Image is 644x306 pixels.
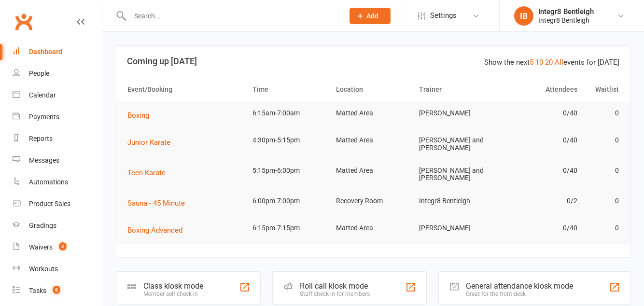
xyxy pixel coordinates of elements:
[127,168,166,177] span: Teen Karate
[514,6,533,26] div: IB
[13,128,102,150] a: Reports
[582,129,623,152] td: 0
[415,77,498,102] th: Trainer
[127,167,172,179] button: Teen Karate
[545,58,553,67] a: 20
[332,102,415,125] td: Matted Area
[29,265,58,273] div: Workouts
[127,9,337,23] input: Search...
[127,199,185,208] span: Sauna - 45 Minute
[29,113,59,121] div: Payments
[555,58,563,67] a: All
[415,190,498,212] td: Integr8 Bentleigh
[466,291,573,297] div: Great for the front desk
[535,58,543,67] a: 10
[300,281,370,291] div: Roll call kiosk mode
[498,217,582,239] td: 0/40
[248,159,332,182] td: 5:15pm-6:00pm
[332,77,415,102] th: Location
[415,217,498,239] td: [PERSON_NAME]
[366,12,378,20] span: Add
[143,281,203,291] div: Class kiosk mode
[29,91,56,99] div: Calendar
[127,226,182,235] span: Boxing Advanced
[300,291,370,297] div: Staff check-in for members
[498,77,582,102] th: Attendees
[29,243,53,251] div: Waivers
[248,217,332,239] td: 6:15pm-7:15pm
[248,190,332,212] td: 6:00pm-7:00pm
[127,111,149,120] span: Boxing
[13,171,102,193] a: Automations
[29,70,49,77] div: People
[350,8,391,24] button: Add
[332,217,415,239] td: Matted Area
[127,137,177,148] button: Junior Karate
[13,280,102,302] a: Tasks 8
[13,215,102,236] a: Gradings
[332,190,415,212] td: Recovery Room
[484,56,619,68] div: Show the next events for [DATE]
[29,200,70,208] div: Product Sales
[582,102,623,125] td: 0
[13,236,102,258] a: Waivers 2
[530,58,533,67] a: 5
[582,217,623,239] td: 0
[13,41,102,63] a: Dashboard
[29,135,53,142] div: Reports
[415,159,498,190] td: [PERSON_NAME] and [PERSON_NAME]
[466,281,573,291] div: General attendance kiosk mode
[415,129,498,159] td: [PERSON_NAME] and [PERSON_NAME]
[582,77,623,102] th: Waitlist
[498,102,582,125] td: 0/40
[29,48,62,56] div: Dashboard
[13,63,102,84] a: People
[29,178,68,186] div: Automations
[248,77,332,102] th: Time
[13,258,102,280] a: Workouts
[143,291,203,297] div: Member self check-in
[127,138,170,147] span: Junior Karate
[498,159,582,182] td: 0/40
[415,102,498,125] td: [PERSON_NAME]
[538,16,594,25] div: Integr8 Bentleigh
[332,129,415,152] td: Matted Area
[13,193,102,215] a: Product Sales
[29,222,56,229] div: Gradings
[59,242,67,250] span: 2
[13,84,102,106] a: Calendar
[332,159,415,182] td: Matted Area
[248,102,332,125] td: 6:15am-7:00am
[123,77,248,102] th: Event/Booking
[127,224,189,236] button: Boxing Advanced
[127,110,156,121] button: Boxing
[13,150,102,171] a: Messages
[430,5,457,27] span: Settings
[29,156,59,164] div: Messages
[538,7,594,16] div: Integr8 Bentleigh
[53,286,60,294] span: 8
[498,129,582,152] td: 0/40
[29,287,46,294] div: Tasks
[582,159,623,182] td: 0
[248,129,332,152] td: 4:30pm-5:15pm
[127,197,192,209] button: Sauna - 45 Minute
[127,56,619,66] h3: Coming up [DATE]
[582,190,623,212] td: 0
[498,190,582,212] td: 0/2
[12,10,36,34] a: Clubworx
[13,106,102,128] a: Payments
